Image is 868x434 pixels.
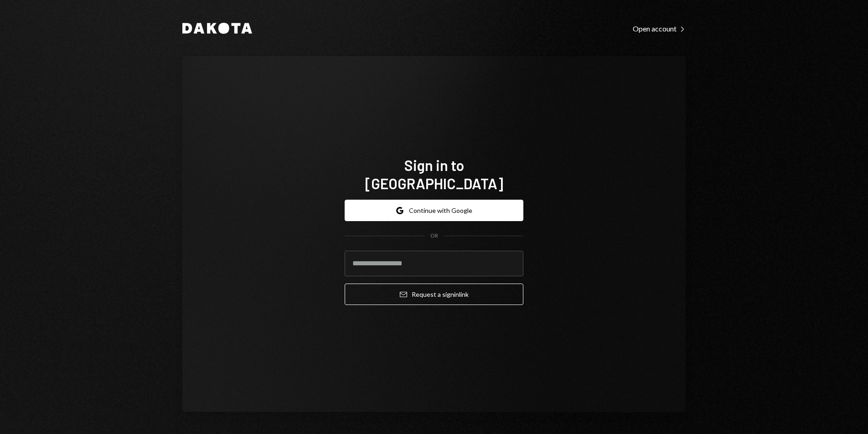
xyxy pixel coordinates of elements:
[345,284,523,305] button: Request a signinlink
[633,23,686,33] a: Open account
[633,24,686,33] div: Open account
[430,232,438,240] div: OR
[345,200,523,221] button: Continue with Google
[345,156,523,192] h1: Sign in to [GEOGRAPHIC_DATA]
